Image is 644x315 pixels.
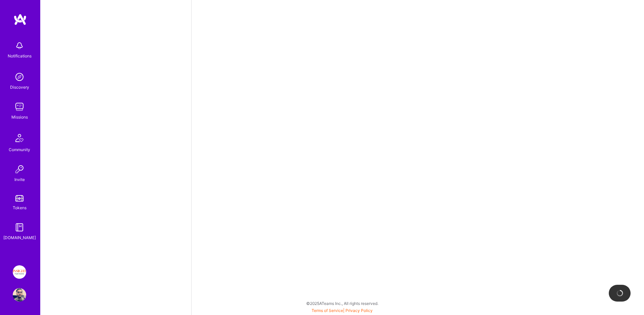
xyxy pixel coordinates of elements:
[13,100,26,114] img: teamwork
[9,146,30,153] div: Community
[3,234,36,241] div: [DOMAIN_NAME]
[8,52,32,59] div: Notifications
[13,39,26,52] img: bell
[14,176,25,183] div: Invite
[40,295,644,312] div: © 2025 ATeams Inc., All rights reserved.
[13,288,26,302] img: User Avatar
[13,163,26,176] img: Invite
[11,114,28,121] div: Missions
[13,265,26,279] img: Insight Partners: Data & AI - Sourcing
[13,70,26,84] img: discovery
[15,195,23,201] img: tokens
[11,130,28,146] img: Community
[11,288,28,302] a: User Avatar
[345,308,373,313] a: Privacy Policy
[13,13,27,26] img: logo
[10,84,29,91] div: Discovery
[13,221,26,234] img: guide book
[13,204,26,211] div: Tokens
[312,308,373,313] span: |
[615,288,624,298] img: loading
[11,265,28,279] a: Insight Partners: Data & AI - Sourcing
[312,308,343,313] a: Terms of Service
